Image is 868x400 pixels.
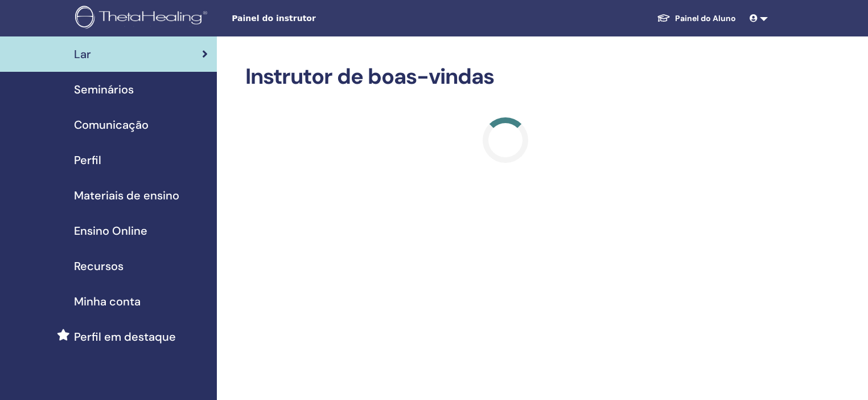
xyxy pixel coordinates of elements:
h2: Instrutor de boas-vindas [245,64,766,90]
span: Perfil [74,152,101,169]
span: Minha conta [74,293,141,310]
span: Seminários [74,81,134,98]
span: Lar [74,46,91,63]
span: Materiais de ensino [74,187,179,204]
span: Perfil em destaque [74,328,176,345]
img: graduation-cap-white.svg [657,13,670,23]
a: Painel do Aluno [648,8,745,29]
span: Recursos [74,258,124,275]
span: Comunicação [74,116,149,133]
img: logo.png [75,6,211,31]
span: Painel do instrutor [232,13,402,25]
span: Ensino Online [74,222,147,239]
